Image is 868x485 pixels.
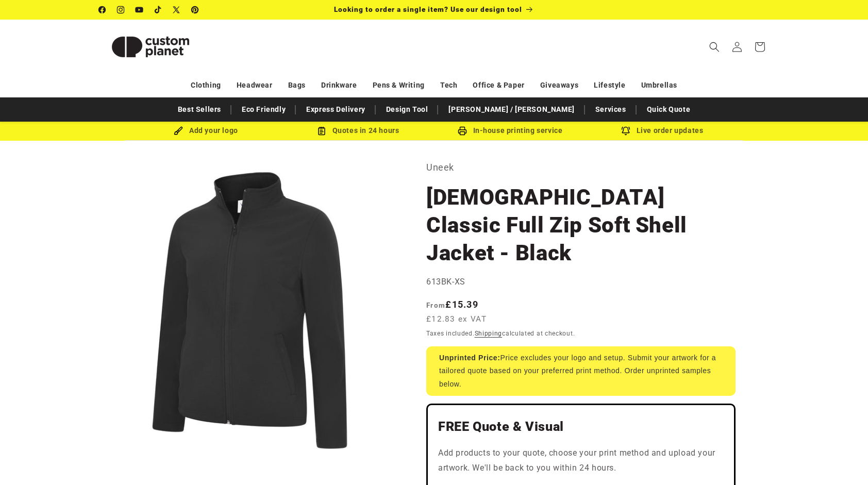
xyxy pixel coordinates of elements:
[173,101,226,119] a: Best Sellers
[641,76,677,94] a: Umbrellas
[282,124,434,137] div: Quotes in 24 hours
[443,101,579,119] a: [PERSON_NAME] / [PERSON_NAME]
[438,419,724,435] h2: FREE Quote & Visual
[130,124,282,137] div: Add your logo
[426,346,736,396] div: Price excludes your logo and setup. Submit your artwork for a tailored quote based on your prefer...
[816,436,868,485] iframe: Chat Widget
[99,159,400,461] media-gallery: Gallery Viewer
[373,76,425,94] a: Pens & Writing
[426,328,736,339] div: Taxes included. calculated at checkout.
[426,183,736,267] h1: [DEMOGRAPHIC_DATA] Classic Full Zip Soft Shell Jacket - Black
[301,101,371,119] a: Express Delivery
[438,446,724,476] p: Add products to your quote, choose your print method and upload your artwork. We'll be back to yo...
[334,5,522,13] span: Looking to order a single item? Use our design tool
[621,126,630,136] img: Order updates
[191,76,221,94] a: Clothing
[426,301,445,309] span: From
[95,20,206,74] a: Custom Planet
[381,101,433,119] a: Design Tool
[540,76,578,94] a: Giveaways
[426,159,736,176] p: Uneek
[473,76,524,94] a: Office & Paper
[590,101,631,119] a: Services
[237,76,273,94] a: Headwear
[434,124,586,137] div: In-house printing service
[321,76,357,94] a: Drinkware
[475,330,503,337] a: Shipping
[458,126,467,136] img: In-house printing
[426,299,478,310] strong: £15.39
[99,24,202,70] img: Custom Planet
[174,126,183,136] img: Brush Icon
[440,76,457,94] a: Tech
[439,354,500,362] strong: Unprinted Price:
[288,76,306,94] a: Bags
[426,277,465,287] span: 613BK-XS
[594,76,625,94] a: Lifestyle
[317,126,326,136] img: Order Updates Icon
[703,36,726,58] summary: Search
[642,101,696,119] a: Quick Quote
[426,313,487,325] span: £12.83 ex VAT
[237,101,291,119] a: Eco Friendly
[586,124,738,137] div: Live order updates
